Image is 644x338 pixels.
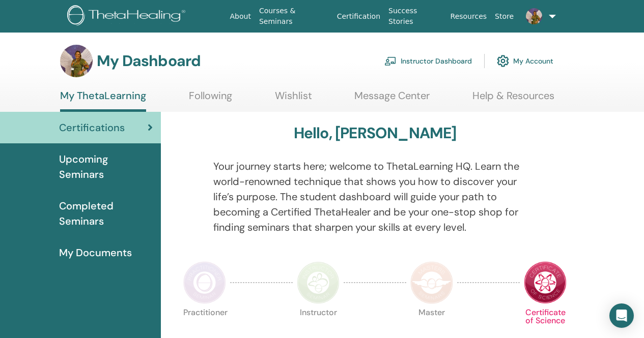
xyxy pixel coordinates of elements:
[384,56,397,66] img: chalkboard-teacher.svg
[97,52,201,70] h3: My Dashboard
[297,261,340,304] img: Instructor
[59,245,132,260] span: My Documents
[384,50,472,72] a: Instructor Dashboard
[255,2,333,31] a: Courses & Seminars
[354,89,430,109] a: Message Center
[497,50,553,72] a: My Account
[524,261,567,304] img: Certificate of Science
[59,120,125,135] span: Certifications
[333,7,384,26] a: Certification
[491,7,518,26] a: Store
[275,89,312,109] a: Wishlist
[497,52,509,70] img: cog.svg
[60,45,93,77] img: default.jpg
[60,89,146,112] a: My ThetaLearning
[189,89,232,109] a: Following
[213,159,537,235] p: Your journey starts here; welcome to ThetaLearning HQ. Learn the world-renowned technique that sh...
[384,2,446,31] a: Success Stories
[526,8,542,24] img: default.jpg
[472,89,554,109] a: Help & Resources
[226,7,255,26] a: About
[67,5,189,28] img: logo.png
[410,261,453,304] img: Master
[609,303,634,328] div: Open Intercom Messenger
[183,261,226,304] img: Practitioner
[59,151,153,182] span: Upcoming Seminars
[59,198,153,229] span: Completed Seminars
[294,124,457,142] h3: Hello, [PERSON_NAME]
[446,7,491,26] a: Resources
